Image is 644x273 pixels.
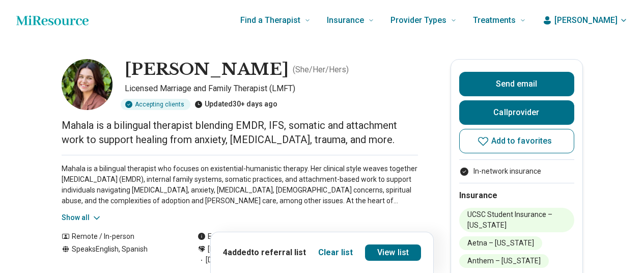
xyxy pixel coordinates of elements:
[459,189,574,202] h2: Insurance
[121,99,190,110] div: Accepting clients
[365,244,421,261] a: View list
[491,137,552,145] span: Add to favorites
[251,248,306,257] span: to referral list
[293,64,349,76] p: ( She/Her/Hers )
[125,59,289,80] h1: [PERSON_NAME]
[223,247,306,259] p: 4 added
[62,118,418,147] p: Mahala is a bilingual therapist blending EMDR, IFS, somatic and attachment work to support healin...
[62,212,102,223] button: Show all
[62,163,418,206] p: Mahala is a bilingual therapist who focuses on existential-humanistic therapy. Her clinical style...
[459,254,549,268] li: Anthem – [US_STATE]
[459,208,574,232] li: UCSC Student Insurance – [US_STATE]
[16,10,89,31] a: Home page
[459,166,574,177] ul: Payment options
[194,99,277,110] div: Updated 30+ days ago
[390,13,446,28] span: Provider Types
[240,13,300,28] span: Find a Therapist
[198,255,294,265] span: [DEMOGRAPHIC_DATA] ally
[318,247,353,259] button: Clear list
[62,244,177,265] div: Speaks English, Spanish
[554,14,618,26] span: [PERSON_NAME]
[459,100,574,125] button: Callprovider
[459,129,574,153] button: Add to favorites
[62,59,113,110] img: Mahala Pokorny, Licensed Marriage and Family Therapist (LMFT)
[198,231,314,242] div: Emergency number not available
[208,244,284,255] span: [DEMOGRAPHIC_DATA]
[542,14,628,26] button: [PERSON_NAME]
[459,166,574,177] li: In-network insurance
[459,236,542,250] li: Aetna – [US_STATE]
[473,13,516,28] span: Treatments
[459,72,574,96] button: Send email
[327,13,364,28] span: Insurance
[125,83,418,95] p: Licensed Marriage and Family Therapist (LMFT)
[62,231,177,242] div: Remote / In-person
